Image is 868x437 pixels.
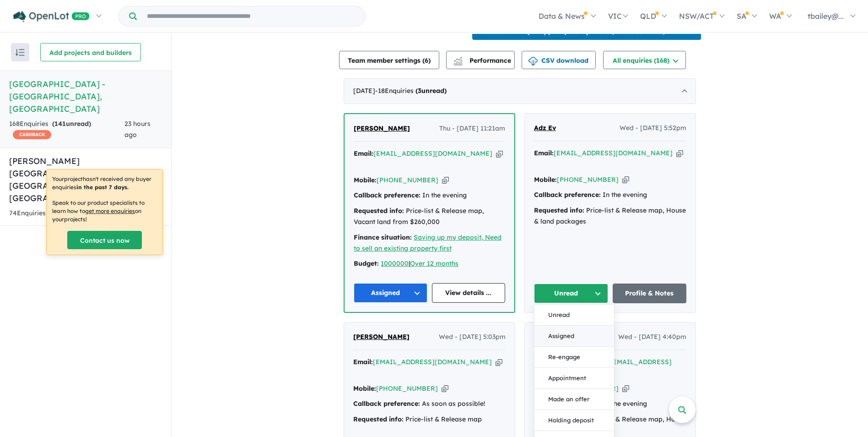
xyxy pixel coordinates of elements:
span: [PERSON_NAME] [353,333,410,341]
button: Copy [442,384,448,393]
a: [PHONE_NUMBER] [376,384,438,393]
span: Performance [455,56,511,65]
p: Speak to our product specialists to learn how to on your projects ! [52,199,157,224]
button: Copy [676,148,683,158]
span: CASHBACK [13,130,51,139]
div: In the evening [534,190,686,201]
strong: Email: [354,149,373,158]
button: Assigned [354,283,427,303]
strong: Finance situation: [354,233,412,241]
button: Unread [534,284,608,303]
a: [EMAIL_ADDRESS][DOMAIN_NAME] [373,358,492,366]
span: 3 [418,87,421,95]
h5: [PERSON_NAME][GEOGRAPHIC_DATA] - [GEOGRAPHIC_DATA] , [GEOGRAPHIC_DATA] [9,155,162,204]
button: Made an offer [534,389,614,410]
div: Price-list & Release map, House & land packages [534,205,686,227]
img: download icon [528,57,538,66]
button: CSV download [522,51,596,69]
button: Copy [496,149,503,158]
strong: Email: [353,358,373,366]
a: Contact us now [67,231,142,249]
strong: Mobile: [354,176,377,184]
p: Your project hasn't received any buyer enquiries [52,175,157,191]
a: Over 12 months [410,259,458,268]
strong: Requested info: [353,415,404,423]
span: - 18 Enquir ies [375,87,447,95]
div: Price-list & Release map [353,414,506,425]
img: bar-chart.svg [453,60,463,66]
span: tbailey@... [808,11,844,21]
div: | [354,258,505,269]
img: line-chart.svg [454,57,462,62]
span: Adz Ev [534,124,556,132]
a: Adz Ev [534,123,556,134]
button: Copy [622,175,629,185]
strong: ( unread) [52,120,91,128]
strong: Mobile: [534,175,557,184]
span: [PERSON_NAME] [354,124,410,132]
button: Copy [496,357,502,367]
a: [EMAIL_ADDRESS][DOMAIN_NAME] [554,149,673,157]
a: [PERSON_NAME] [354,123,410,134]
span: Thu - [DATE] 11:21am [439,123,505,134]
strong: Callback preference: [534,191,601,199]
div: In the evening [354,190,505,201]
u: get more enquiries [85,208,135,214]
h5: [GEOGRAPHIC_DATA] - [GEOGRAPHIC_DATA] , [GEOGRAPHIC_DATA] [9,78,162,115]
div: 168 Enquir ies [9,119,124,141]
button: Holding deposit [534,410,614,431]
button: Appointment [534,368,614,389]
a: Profile & Notes [613,284,687,303]
div: [DATE] [344,78,696,104]
span: Wed - [DATE] 5:52pm [620,123,686,134]
a: [PERSON_NAME] [353,332,410,343]
a: Saving up my deposit, Need to sell an existing property first [354,233,501,252]
button: Copy [442,175,449,185]
span: 23 hours ago [124,120,151,139]
img: sort.svg [16,49,25,56]
span: 141 [54,120,66,128]
span: Wed - [DATE] 4:40pm [618,332,686,343]
a: 1000000 [381,259,409,268]
span: 6 [425,56,428,65]
b: in the past 7 days. [76,184,129,191]
a: View details ... [432,283,506,303]
a: [EMAIL_ADDRESS][DOMAIN_NAME] [373,149,492,158]
button: Re-engage [534,347,614,368]
div: As soon as possible! [353,399,506,410]
strong: Email: [534,149,554,157]
strong: Requested info: [534,206,584,214]
img: Openlot PRO Logo White [13,11,90,22]
button: Assigned [534,326,614,347]
strong: Budget: [354,259,379,268]
button: Performance [446,51,515,69]
span: Wed - [DATE] 5:03pm [439,332,506,343]
strong: Callback preference: [354,191,421,199]
div: Price-list & Release map, Vacant land from $260,000 [354,206,505,228]
input: Try estate name, suburb, builder or developer [139,6,363,26]
button: All enquiries (168) [603,51,686,69]
button: Team member settings (6) [339,51,439,69]
a: [PHONE_NUMBER] [377,176,438,184]
strong: ( unread) [415,87,447,95]
button: Copy [622,384,629,393]
button: Add projects and builders [40,43,141,61]
a: [PHONE_NUMBER] [557,175,619,184]
strong: Requested info: [354,207,404,215]
div: 74 Enquir ies [9,208,129,219]
strong: Mobile: [353,384,376,393]
button: Unread [534,305,614,326]
strong: Callback preference: [353,399,420,408]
